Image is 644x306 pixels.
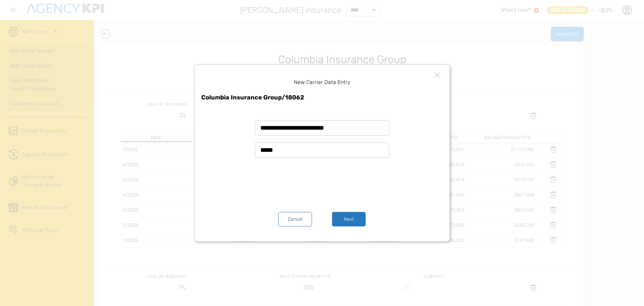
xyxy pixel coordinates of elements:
span: Columbia Insurance Group [201,94,282,101]
button: Next [332,212,366,226]
h1: New Carrier Data Entry [294,78,351,86]
span: 18062 [285,94,304,101]
span: / [282,94,285,101]
button: Cancel [278,212,312,226]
